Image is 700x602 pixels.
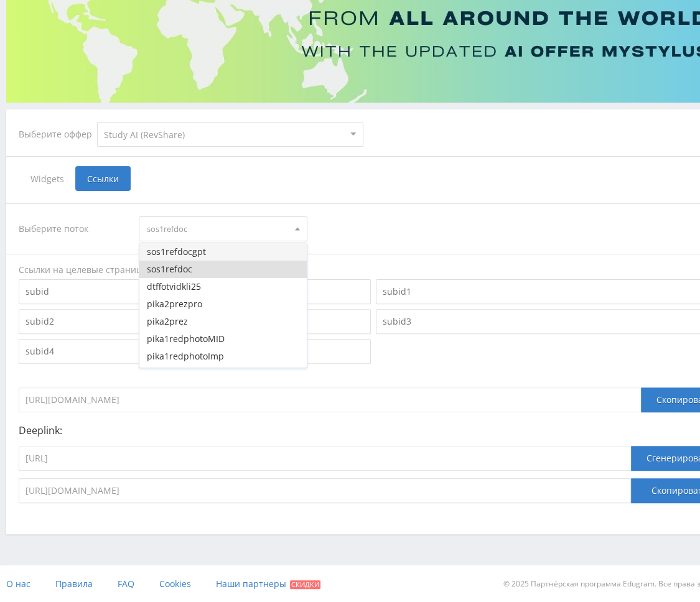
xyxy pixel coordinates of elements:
[19,129,97,139] div: Выберите оффер
[6,578,30,590] span: О нас
[19,279,371,304] input: subid
[216,578,286,590] span: Наши партнеры
[19,166,75,191] span: Widgets
[139,366,306,383] button: pika1redphotoDall
[159,578,191,590] span: Cookies
[139,261,306,278] button: sos1refdoc
[19,309,371,334] input: subid2
[139,348,306,365] button: pika1redphotoImp
[19,216,127,241] div: Выберите поток
[139,330,306,348] button: pika1redphotoMID
[55,578,93,590] span: Правила
[139,243,306,261] button: sos1refdocgpt
[139,295,306,313] button: pika2prezpro
[139,313,306,330] button: pika2prez
[290,580,320,589] span: Скидки
[118,578,134,590] span: FAQ
[147,217,287,241] span: sos1refdoc
[139,278,306,295] button: dtffotvidkli25
[75,166,131,191] span: Ссылки
[19,339,371,364] input: subid4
